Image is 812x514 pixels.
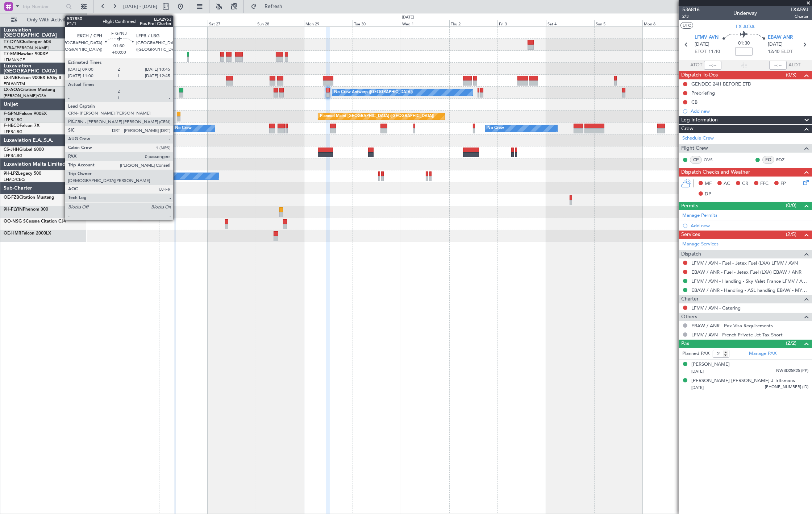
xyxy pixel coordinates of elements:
label: Planned PAX [682,350,709,357]
span: LXA59J [791,6,808,13]
div: Sat 4 [546,20,594,26]
a: LFMV / AVN - Catering [691,305,741,311]
a: OO-NSG SCessna Citation CJ4 [4,219,66,224]
a: RDZ [776,157,792,163]
div: Planned Maint [GEOGRAPHIC_DATA] ([GEOGRAPHIC_DATA]) [127,147,241,158]
span: Leg Information [681,116,718,124]
a: LX-AOACitation Mustang [4,88,55,92]
span: (0/3) [786,71,796,79]
a: F-GPNJFalcon 900EX [4,112,47,116]
span: 536816 [682,6,700,13]
a: [PERSON_NAME]/QSA [4,93,46,99]
div: GENDEC 24H BEFORE ETD [691,81,751,87]
div: Mon 6 [642,20,691,26]
a: QVS [704,157,720,163]
a: EDLW/DTM [4,81,25,87]
a: Schedule Crew [682,135,714,142]
span: NWBD25R25 (PP) [776,368,808,374]
span: 01:30 [738,40,750,47]
span: AC [724,180,730,187]
div: Underway [734,10,757,17]
a: LFMV / AVN - French Private Jet Tax Short [691,332,783,338]
input: --:-- [704,61,721,70]
div: No Crew [175,123,192,134]
span: LX-AOA [736,23,755,30]
span: Dispatch Checks and Weather [681,168,750,177]
span: ALDT [788,62,800,69]
span: LFMV AVN [695,34,719,41]
span: 12:40 [768,48,779,55]
a: LFPB/LBG [4,129,22,134]
a: OE-HMRFalcon 2000LX [4,231,51,236]
span: DP [705,191,711,198]
div: CP [690,156,702,164]
div: No Crew [149,171,166,182]
div: Planned Maint [GEOGRAPHIC_DATA] ([GEOGRAPHIC_DATA]) [101,75,216,86]
span: Crew [681,125,694,133]
div: Sun 5 [594,20,642,26]
a: 9H-LPZLegacy 500 [4,171,41,176]
span: LX-INB [4,76,18,80]
span: Others [681,313,697,321]
a: LFPB/LBG [4,153,22,158]
span: Charter [681,295,699,303]
span: Flight Crew [681,144,708,153]
a: T7-EMIHawker 900XP [4,52,48,56]
span: ELDT [781,48,793,55]
a: LFMD/CEQ [4,177,25,182]
input: Trip Number [22,1,64,12]
span: MF [705,180,712,187]
span: [DATE] [768,41,783,48]
a: EBAW / ANR - Handling - ASL handling EBAW - MYHANDLING [691,287,808,293]
div: [DATE] [88,14,100,21]
div: CB [691,99,698,105]
span: 9H-LPZ [4,171,18,176]
a: F-HECDFalcon 7X [4,124,39,128]
a: LFMN/NCE [4,57,25,63]
a: Manage Services [682,241,719,248]
span: 11:10 [708,48,720,55]
a: LFMV / AVN - Handling - Sky Valet France LFMV / AVN **MY HANDLING** [691,278,808,284]
div: [DATE] [402,14,414,21]
button: Only With Activity [8,14,79,26]
span: EBAW ANR [768,34,793,41]
span: LX-AOA [4,88,20,92]
a: LFMV / AVN - Fuel - Jetex Fuel (LXA) LFMV / AVN [691,260,798,266]
span: Refresh [258,4,289,9]
div: Planned Maint [GEOGRAPHIC_DATA] ([GEOGRAPHIC_DATA]) [320,111,434,122]
span: (2/5) [786,231,796,238]
span: OE-HMR [4,231,21,236]
div: FO [762,156,774,164]
span: CR [742,180,748,187]
span: 2/3 [682,13,700,20]
span: Permits [681,202,698,210]
div: Thu 2 [449,20,497,26]
span: F-GPNJ [4,112,19,116]
span: FFC [760,180,769,187]
span: Services [681,231,700,239]
div: Sat 27 [208,20,256,26]
span: (2/2) [786,339,796,347]
span: [DATE] [695,41,709,48]
a: LX-INBFalcon 900EX EASy II [4,76,61,80]
span: T7-EMI [4,52,18,56]
button: UTC [680,22,693,29]
span: 9H-FLYIN [4,207,23,212]
span: Pax [681,340,689,348]
span: [DATE] [691,369,704,374]
span: Dispatch To-Dos [681,71,718,79]
a: Manage Permits [682,212,717,219]
a: Manage PAX [749,350,776,357]
span: T7-DYN [4,40,20,44]
span: CS-JHH [4,148,19,152]
button: Refresh [247,1,291,12]
div: No Crew [120,123,136,134]
div: Fri 26 [159,20,207,26]
span: OO-NSG S [4,219,26,224]
span: Charter [791,13,808,20]
span: [DATE] - [DATE] [123,3,157,10]
span: FP [780,180,786,187]
div: [PERSON_NAME] [691,361,730,368]
a: CS-JHHGlobal 6000 [4,148,44,152]
div: Sun 28 [256,20,304,26]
